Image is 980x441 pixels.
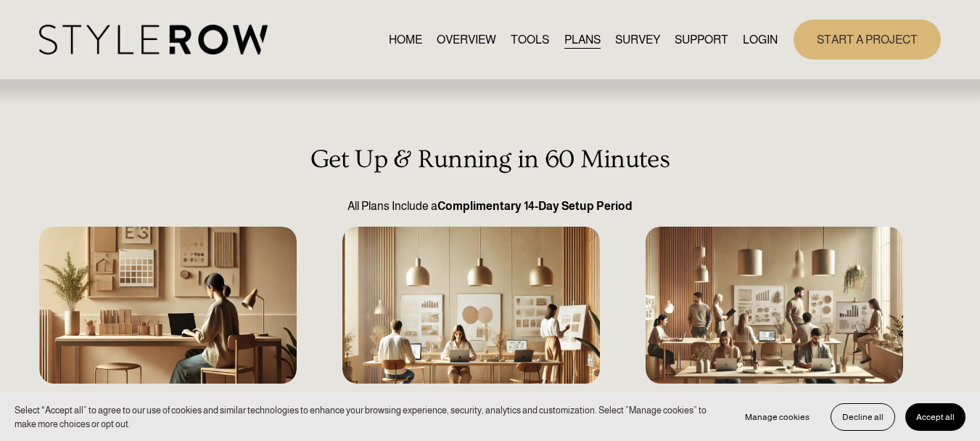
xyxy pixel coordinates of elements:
span: Accept all [916,412,955,422]
p: All Plans Include a [39,198,941,215]
strong: Complimentary 14-Day Setup Period [437,200,633,212]
a: SURVEY [615,30,660,49]
span: SUPPORT [675,31,728,49]
button: Decline all [831,403,895,431]
a: OVERVIEW [437,30,496,49]
h3: Get Up & Running in 60 Minutes [39,145,941,174]
span: Decline all [842,412,884,422]
p: Select “Accept all” to agree to our use of cookies and similar technologies to enhance your brows... [15,403,720,431]
a: folder dropdown [675,30,728,49]
img: StyleRow [39,25,268,54]
a: PLANS [564,30,601,49]
span: Manage cookies [745,412,810,422]
button: Manage cookies [734,403,820,431]
a: HOME [389,30,422,49]
a: LOGIN [743,30,778,49]
a: TOOLS [511,30,549,49]
a: START A PROJECT [794,20,941,60]
button: Accept all [905,403,965,431]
